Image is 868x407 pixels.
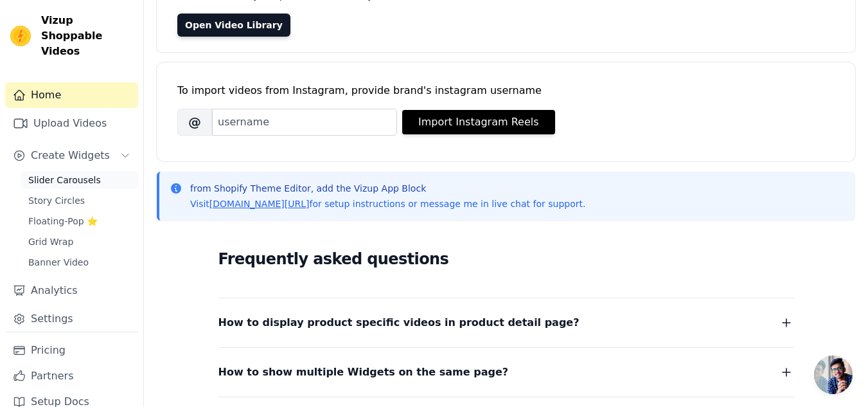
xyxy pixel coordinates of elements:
a: Open chat [814,356,853,394]
span: Floating-Pop ⭐ [28,215,98,228]
a: Grid Wrap [21,233,138,251]
a: Settings [5,306,138,332]
span: Vizup Shoppable Videos [41,13,133,59]
span: How to display product specific videos in product detail page? [218,314,580,332]
p: from Shopify Theme Editor, add the Vizup App Block [190,182,585,195]
a: Story Circles [21,192,138,210]
button: How to show multiple Widgets on the same page? [218,363,794,381]
a: Upload Videos [5,111,138,136]
a: Banner Video [21,253,138,271]
button: Import Instagram Reels [402,110,555,134]
span: How to show multiple Widgets on the same page? [218,363,509,381]
a: Floating-Pop ⭐ [21,212,138,230]
span: Create Widgets [31,148,110,163]
a: [DOMAIN_NAME][URL] [209,199,310,209]
a: Pricing [5,338,138,363]
a: Open Video Library [177,14,290,37]
span: Banner Video [28,256,89,269]
span: @ [177,109,212,136]
span: Story Circles [28,194,85,207]
a: Analytics [5,278,138,303]
a: Partners [5,363,138,389]
p: Visit for setup instructions or message me in live chat for support. [190,197,585,210]
button: How to display product specific videos in product detail page? [218,314,794,332]
button: Create Widgets [5,143,138,168]
h2: Frequently asked questions [218,246,794,272]
a: Slider Carousels [21,171,138,189]
img: Vizup [10,26,31,46]
input: username [212,109,397,136]
div: To import videos from Instagram, provide brand's instagram username [177,83,835,98]
a: Home [5,82,138,108]
span: Grid Wrap [28,235,73,248]
span: Slider Carousels [28,174,101,186]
